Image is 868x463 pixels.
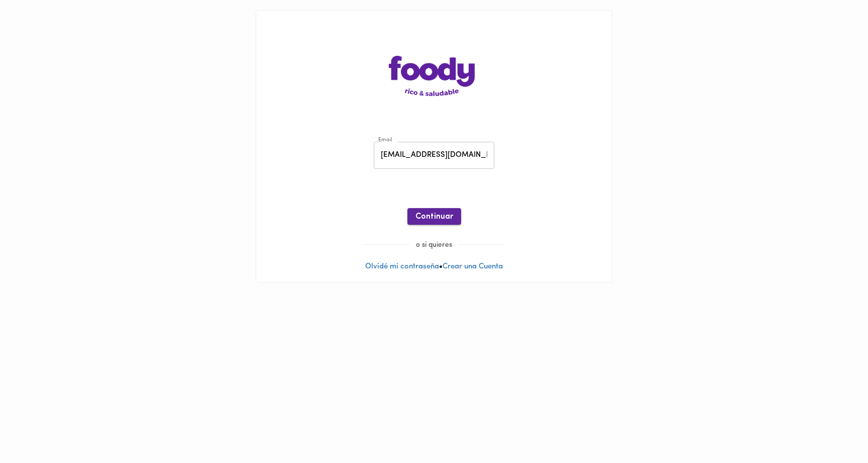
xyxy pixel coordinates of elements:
a: Olvidé mi contraseña [365,263,439,270]
span: Continuar [415,212,453,222]
button: Continuar [407,208,461,225]
a: Crear una Cuenta [443,263,503,270]
iframe: Messagebird Livechat Widget [810,405,858,453]
input: pepitoperez@gmail.com [374,142,494,169]
div: • [256,11,612,282]
img: logo-main-page.png [389,56,479,96]
span: o si quieres [410,241,458,249]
